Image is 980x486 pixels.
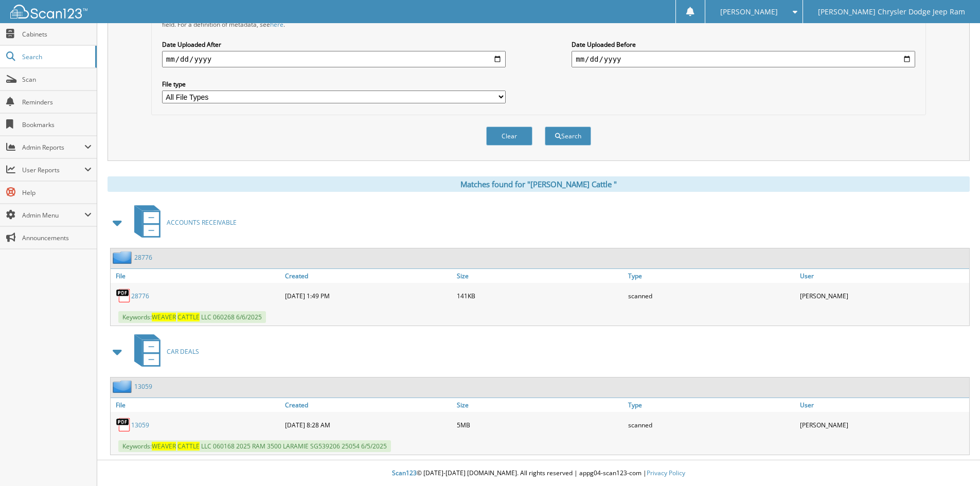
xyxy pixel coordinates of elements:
[22,233,92,242] span: Announcements
[116,288,131,303] img: PDF.png
[797,398,969,412] a: User
[22,52,90,61] span: Search
[486,127,532,146] button: Clear
[647,469,685,477] a: Privacy Policy
[282,415,454,435] div: [DATE] 8:28 AM
[162,51,506,67] input: start
[111,269,282,283] a: File
[134,382,152,391] a: 13059
[113,251,134,264] img: folder2.png
[118,311,266,323] span: Keywords: L L C 0 6 0 2 6 8 6 / 6 / 2 0 2 5
[270,20,283,29] a: here
[818,9,965,15] span: [PERSON_NAME] Chrysler Dodge Jeep Ram
[131,421,149,429] a: 13059
[392,469,417,477] span: Scan123
[162,80,506,88] label: File type
[626,398,797,412] a: Type
[22,211,84,220] span: Admin Menu
[118,440,391,452] span: Keywords: L L C 0 6 0 1 6 8 2 0 2 5 R A M 3 5 0 0 L A R A M I E S G 5 3 9 2 0 6 2 5 0 5 4 6 / 5 /...
[134,253,152,262] a: 28776
[626,269,797,283] a: Type
[454,415,626,435] div: 5MB
[128,331,199,372] a: CAR DEALS
[113,380,134,393] img: folder2.png
[177,442,200,451] span: C A T T L E
[626,285,797,306] div: scanned
[282,269,454,283] a: Created
[572,40,915,49] label: Date Uploaded Before
[152,442,176,451] span: W E A V E R
[797,415,969,435] div: [PERSON_NAME]
[97,461,980,486] div: © [DATE]-[DATE] [DOMAIN_NAME]. All rights reserved | appg04-scan123-com |
[128,202,237,243] a: ACCOUNTS RECEIVABLE
[545,127,591,146] button: Search
[167,218,237,227] span: A C C O U N T S R E C E I V A B L E
[111,398,282,412] a: File
[22,30,92,39] span: Cabinets
[10,5,87,19] img: scan123-logo-white.svg
[282,398,454,412] a: Created
[108,176,970,192] div: Matches found for "[PERSON_NAME] Cattle "
[22,120,92,129] span: Bookmarks
[720,9,778,15] span: [PERSON_NAME]
[626,415,797,435] div: scanned
[929,437,980,486] iframe: Chat Widget
[116,417,131,433] img: PDF.png
[22,143,84,152] span: Admin Reports
[177,313,200,321] span: C A T T L E
[282,285,454,306] div: [DATE] 1:49 PM
[454,398,626,412] a: Size
[454,285,626,306] div: 141KB
[167,347,199,356] span: C A R D E A L S
[131,292,149,300] a: 28776
[572,51,915,67] input: end
[797,285,969,306] div: [PERSON_NAME]
[22,98,92,106] span: Reminders
[22,75,92,84] span: Scan
[152,313,176,321] span: W E A V E R
[22,188,92,197] span: Help
[797,269,969,283] a: User
[454,269,626,283] a: Size
[22,166,84,174] span: User Reports
[162,40,506,49] label: Date Uploaded After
